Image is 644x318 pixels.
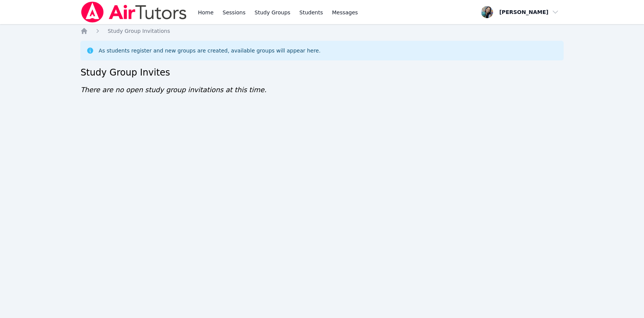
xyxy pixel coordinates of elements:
span: Study Group Invitations [108,28,170,34]
img: Air Tutors [80,2,187,23]
a: Study Group Invitations [108,27,170,35]
div: As students register and new groups are created, available groups will appear here. [98,47,320,54]
span: There are no open study group invitations at this time. [80,86,266,94]
h2: Study Group Invites [80,66,563,79]
nav: Breadcrumb [80,27,563,35]
span: Messages [332,9,358,16]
